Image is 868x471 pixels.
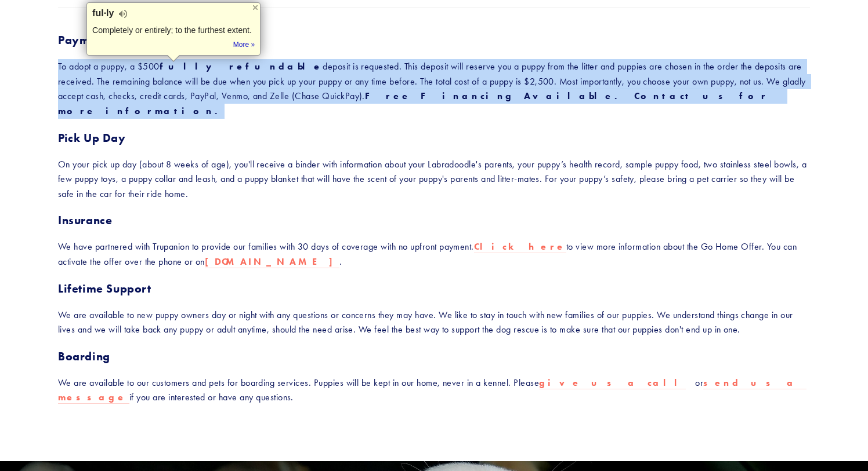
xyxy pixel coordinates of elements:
[58,33,107,47] strong: Payment
[160,61,323,72] strong: fully refundable
[58,59,810,118] p: To adopt a puppy, a $500 deposit is requested. This deposit will reserve you a puppy from the lit...
[58,213,112,227] strong: Insurance
[58,308,810,337] p: We are available to new puppy owners day or night with any questions or concerns they may have. W...
[474,241,566,253] a: Click here
[205,256,339,267] strong: [DOMAIN_NAME]
[539,377,686,389] a: give us a call
[58,157,810,202] p: On your pick up day (about 8 weeks of age), you'll receive a binder with information about your L...
[58,375,810,405] p: We are available to our customers and pets for boarding services. Puppies will be kept in our hom...
[539,377,686,388] strong: give us a call
[474,241,566,252] strong: Click here
[58,282,151,295] strong: Lifetime Support
[58,239,810,269] p: We have partnered with Trupanion to provide our families with 30 days of coverage with no upfront...
[205,256,339,268] a: [DOMAIN_NAME]
[58,90,778,116] strong: Free Financing Available. Contact us for more information.
[58,349,110,363] strong: Boarding
[58,131,126,145] strong: Pick Up Day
